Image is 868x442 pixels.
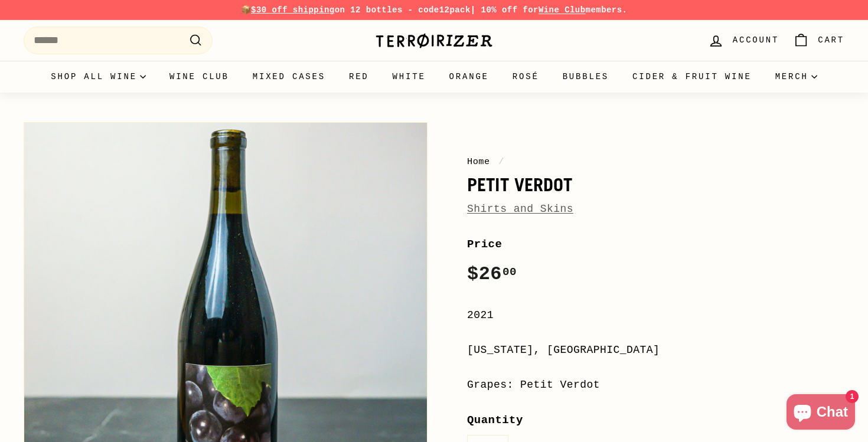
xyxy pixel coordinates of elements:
span: / [495,156,507,167]
div: 2021 [467,307,844,324]
span: $26 [467,263,517,285]
a: Wine Club [158,61,241,93]
p: 📦 on 12 bottles - code | 10% off for members. [24,4,844,17]
a: Home [467,156,490,167]
a: Account [701,23,786,58]
a: Mixed Cases [241,61,337,93]
span: Cart [818,34,844,47]
sup: 00 [502,266,517,279]
div: Grapes: Petit Verdot [467,376,844,394]
a: Wine Club [539,5,586,15]
a: White [381,61,438,93]
summary: Shop all wine [39,61,158,93]
a: Cart [786,23,851,58]
span: $30 off shipping [251,5,335,15]
h1: Petit Verdot [467,175,844,195]
div: [US_STATE], [GEOGRAPHIC_DATA] [467,342,844,359]
inbox-online-store-chat: Shopify online store chat [783,394,859,433]
a: Orange [438,61,501,93]
span: Account [733,34,779,47]
a: Bubbles [551,61,621,93]
a: Rosé [501,61,551,93]
summary: Merch [763,61,829,93]
a: Shirts and Skins [467,203,573,215]
label: Price [467,235,844,253]
label: Quantity [467,411,844,429]
a: Cider & Fruit Wine [621,61,763,93]
a: Red [337,61,381,93]
nav: breadcrumbs [467,155,844,169]
strong: 12pack [439,5,471,15]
